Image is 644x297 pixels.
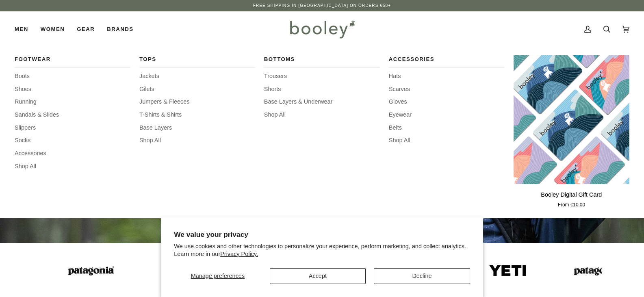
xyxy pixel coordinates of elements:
[264,72,380,81] a: Trousers
[139,85,255,94] a: Gilets
[15,149,130,158] a: Accessories
[77,25,95,33] span: Gear
[264,111,380,119] a: Shop All
[174,268,261,284] button: Manage preferences
[139,136,255,145] a: Shop All
[139,111,255,119] a: T-Shirts & Shirts
[15,11,35,47] a: Men
[514,187,629,209] a: Booley Digital Gift Card
[389,55,505,63] span: Accessories
[107,25,133,33] span: Brands
[389,72,505,81] a: Hats
[374,268,470,284] button: Decline
[191,273,245,279] span: Manage preferences
[15,98,130,106] a: Running
[139,124,255,132] a: Base Layers
[270,268,366,284] button: Accept
[389,85,505,94] a: Scarves
[514,55,629,184] product-grid-item-variant: €10.00
[264,85,380,94] a: Shorts
[264,98,380,106] a: Base Layers & Underwear
[71,11,101,47] a: Gear
[139,72,255,81] a: Jackets
[514,55,629,184] a: Booley Digital Gift Card
[389,111,505,119] a: Eyewear
[15,136,130,145] a: Socks
[264,55,380,63] span: Bottoms
[15,25,28,33] span: Men
[389,55,505,68] a: Accessories
[558,202,585,209] span: From €10.00
[286,17,358,41] img: Booley
[15,162,130,171] a: Shop All
[15,72,130,81] a: Boots
[15,111,130,119] a: Sandals & Slides
[514,55,629,208] product-grid-item: Booley Digital Gift Card
[389,98,505,106] a: Gloves
[139,55,255,63] span: Tops
[15,85,130,94] a: Shoes
[101,11,139,47] a: Brands
[174,230,470,239] h2: We value your privacy
[264,55,380,68] a: Bottoms
[15,124,130,132] a: Slippers
[15,11,35,47] div: Men Footwear Boots Shoes Running Sandals & Slides Slippers Socks Accessories Shop All Tops Jacket...
[139,98,255,106] a: Jumpers & Fleeces
[541,191,602,199] p: Booley Digital Gift Card
[389,136,505,145] a: Shop All
[174,243,470,258] p: We use cookies and other technologies to personalize your experience, perform marketing, and coll...
[220,251,258,257] a: Privacy Policy.
[41,25,65,33] span: Women
[35,11,71,47] a: Women
[139,55,255,68] a: Tops
[389,124,505,132] a: Belts
[253,2,391,9] p: Free Shipping in [GEOGRAPHIC_DATA] on Orders €50+
[15,55,130,63] span: Footwear
[15,55,130,68] a: Footwear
